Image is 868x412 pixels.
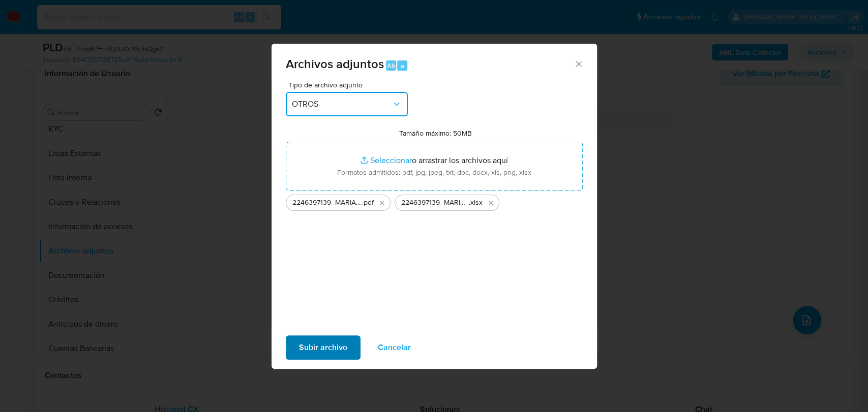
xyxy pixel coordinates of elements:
button: OTROS [286,92,408,116]
button: Cerrar [574,59,583,68]
span: Archivos adjuntos [286,55,384,73]
ul: Archivos seleccionados [286,191,583,211]
span: Subir archivo [299,336,347,359]
button: Eliminar 2246397139_MARIA DE LOURDES RAMIREZ GAMIZ CASILLAS_AGO2025_AT.xlsx [485,197,497,209]
span: Tipo de archivo adjunto [288,81,410,88]
span: .pdf [362,198,374,208]
span: 2246397139_MARIA DE [PERSON_NAME] CASILLAS_AGO2025 [292,198,362,208]
label: Tamaño máximo: 50MB [399,129,472,138]
span: OTROS [292,99,392,109]
span: Cancelar [378,336,411,359]
span: 2246397139_MARIA DE [PERSON_NAME] CASILLAS_AGO2025_AT [401,198,469,208]
button: Eliminar 2246397139_MARIA DE LOURDES RAMIREZ GAMIZ CASILLAS_AGO2025.pdf [376,197,388,209]
button: Cancelar [365,335,424,360]
span: Alt [387,61,395,71]
button: Subir archivo [286,335,361,360]
span: a [401,61,404,71]
span: .xlsx [469,198,483,208]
